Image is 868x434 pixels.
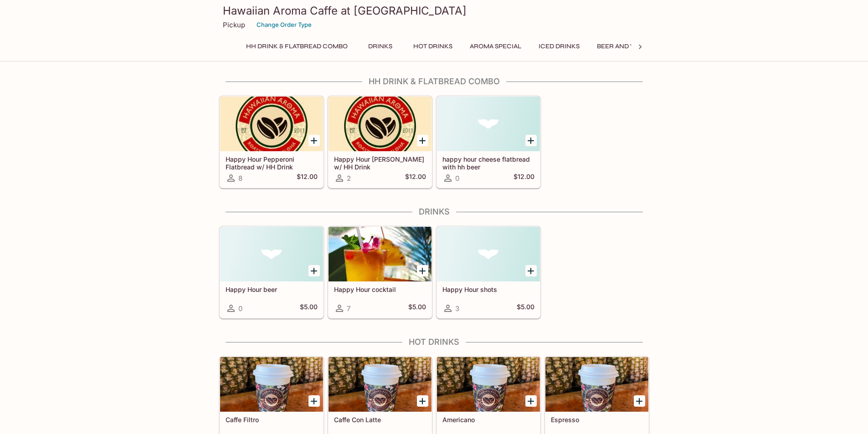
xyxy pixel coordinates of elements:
[417,265,428,276] button: Add Happy Hour cocktail
[360,40,401,53] button: Drinks
[220,226,324,318] a: Happy Hour beer0$5.00
[525,395,537,407] button: Add Americano
[226,416,318,424] h5: Caffe Filtro
[308,135,320,146] button: Add Happy Hour Pepperoni Flatbread w/ HH Drink
[334,155,426,170] h5: Happy Hour [PERSON_NAME] w/ HH Drink
[442,155,534,170] h5: happy hour cheese flatbread with hh beer
[226,155,318,170] h5: Happy Hour Pepperoni Flatbread w/ HH Drink
[334,286,426,293] h5: Happy Hour cocktail
[219,77,649,87] h4: HH Drink & Flatbread Combo
[238,304,242,313] span: 0
[442,416,534,424] h5: Americano
[525,265,537,276] button: Add Happy Hour shots
[223,20,245,29] p: Pickup
[442,286,534,293] h5: Happy Hour shots
[329,357,431,412] div: Caffe Con Latte
[238,174,242,183] span: 8
[347,304,350,313] span: 7
[592,40,653,53] button: Beer and Wine
[437,227,540,281] div: Happy Hour shots
[328,96,432,188] a: Happy Hour [PERSON_NAME] w/ HH Drink2$12.00
[517,303,534,314] h5: $5.00
[328,226,432,318] a: Happy Hour cocktail7$5.00
[437,97,540,151] div: happy hour cheese flatbread with hh beer
[220,227,323,281] div: Happy Hour beer
[417,135,428,146] button: Add Happy Hour Margherita Flatbread w/ HH Drink
[634,395,645,407] button: Add Espresso
[347,174,351,183] span: 2
[551,416,643,424] h5: Espresso
[525,135,537,146] button: Add happy hour cheese flatbread with hh beer
[308,265,320,276] button: Add Happy Hour beer
[408,303,426,314] h5: $5.00
[437,226,540,318] a: Happy Hour shots3$5.00
[220,97,323,151] div: Happy Hour Pepperoni Flatbread w/ HH Drink
[297,173,318,184] h5: $12.00
[329,97,431,151] div: Happy Hour Margherita Flatbread w/ HH Drink
[252,18,316,32] button: Change Order Type
[334,416,426,424] h5: Caffe Con Latte
[329,227,431,281] div: Happy Hour cocktail
[417,395,428,407] button: Add Caffe Con Latte
[219,337,649,347] h4: Hot Drinks
[408,40,457,53] button: Hot Drinks
[437,96,540,188] a: happy hour cheese flatbread with hh beer0$12.00
[455,174,459,183] span: 0
[465,40,526,53] button: Aroma Special
[545,357,648,412] div: Espresso
[226,286,318,293] h5: Happy Hour beer
[514,173,534,184] h5: $12.00
[220,357,323,412] div: Caffe Filtro
[300,303,318,314] h5: $5.00
[220,96,324,188] a: Happy Hour Pepperoni Flatbread w/ HH Drink8$12.00
[219,207,649,217] h4: Drinks
[223,4,646,18] h3: Hawaiian Aroma Caffe at [GEOGRAPHIC_DATA]
[405,173,426,184] h5: $12.00
[534,40,585,53] button: Iced Drinks
[455,304,459,313] span: 3
[308,395,320,407] button: Add Caffe Filtro
[241,40,353,53] button: HH Drink & Flatbread Combo
[437,357,540,412] div: Americano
